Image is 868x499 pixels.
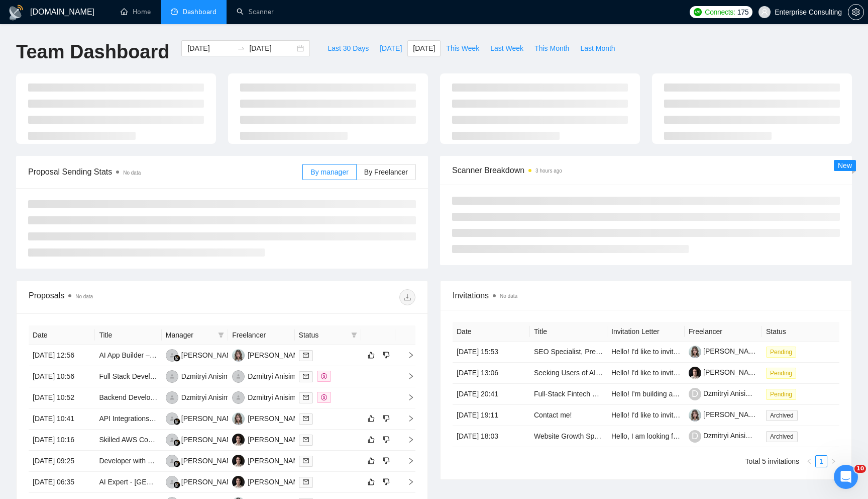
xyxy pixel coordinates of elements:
[166,456,239,464] a: RH[PERSON_NAME]
[803,455,815,467] button: left
[171,8,178,15] span: dashboard
[28,165,302,178] span: Proposal Sending Stats
[383,478,390,486] span: dislike
[232,351,305,359] a: EB[PERSON_NAME]
[8,5,24,21] img: logo
[95,325,161,345] th: Title
[689,367,701,379] img: c13_D6V9bzaCrQvjRcJsAw55LVHRz5r92ENXxtc6V_P7QXekgShsF1ID8KrGZJHX_t
[692,388,698,400] span: D
[303,394,309,400] span: mail
[766,369,800,377] a: Pending
[383,436,390,444] span: dislike
[95,387,161,408] td: Backend Developer - AI Integration & API Architecture Specialist
[232,434,245,446] img: IS
[766,348,800,356] a: Pending
[99,372,288,380] a: Full Stack Developer Needed for SaaS Product Maintenance
[166,370,178,383] img: D
[173,439,180,446] img: gigradar-bm.png
[166,412,178,425] img: RH
[29,289,222,305] div: Proposals
[365,455,377,467] button: like
[500,293,517,299] span: No data
[364,168,408,176] span: By Freelancer
[95,451,161,472] td: Developer with Strong AI And Poker Knowledge
[368,457,375,465] span: like
[365,412,377,425] button: like
[29,408,95,430] td: [DATE] 10:41
[399,415,414,422] span: right
[173,481,180,488] img: gigradar-bm.png
[534,390,722,398] a: Full‑Stack Fintech Developer React Native / API Integrations
[166,434,178,446] img: RH
[248,350,305,361] div: [PERSON_NAME]
[535,168,562,174] time: 3 hours ago
[232,455,245,467] img: IS
[685,322,762,342] th: Freelancer
[383,457,390,465] span: dislike
[173,460,180,467] img: gigradar-bm.png
[232,476,245,488] img: IS
[181,350,239,361] div: [PERSON_NAME]
[237,44,245,52] span: to
[383,414,390,423] span: dislike
[321,373,327,379] span: dollar
[321,394,327,400] span: dollar
[121,8,151,16] a: homeHome
[99,457,248,465] a: Developer with Strong AI And Poker Knowledge
[692,430,698,443] span: D
[607,322,685,342] th: Invitation Letter
[99,393,299,401] a: Backend Developer - AI Integration & API Architecture Specialist
[232,372,303,380] a: DDzmitryi Anisimau
[75,294,93,299] span: No data
[766,432,802,440] a: Archived
[453,363,530,384] td: [DATE] 13:06
[248,455,305,466] div: [PERSON_NAME]
[766,410,798,421] span: Archived
[399,373,414,380] span: right
[95,472,161,493] td: AI Expert - SYDNEY BASED
[806,458,812,464] span: left
[232,370,245,383] img: D
[181,413,239,424] div: [PERSON_NAME]
[380,412,392,425] button: dislike
[827,455,839,467] li: Next Page
[181,455,239,466] div: [PERSON_NAME]
[530,322,607,342] th: Title
[232,412,245,425] img: EB
[761,9,768,16] span: user
[689,432,759,440] a: DDzmitryi Anisimau
[453,322,530,342] th: Date
[413,43,435,54] span: [DATE]
[181,434,239,445] div: [PERSON_NAME]
[745,455,799,467] li: Total 5 invitations
[446,43,479,54] span: This Week
[368,436,375,444] span: like
[99,351,280,359] a: AI App Builder – End-to-End Delivery [DATE] (Fixed Price)
[351,332,357,338] span: filter
[380,455,392,467] button: dislike
[530,363,607,384] td: Seeking Users of AI Coding & Development Tools – Paid Survey
[534,43,569,54] span: This Month
[29,472,95,493] td: [DATE] 06:35
[166,351,239,359] a: RH[PERSON_NAME]
[16,40,169,64] h1: Team Dashboard
[762,322,839,342] th: Status
[530,384,607,405] td: Full‑Stack Fintech Developer React Native / API Integrations
[834,465,858,489] iframe: Intercom live chat
[368,414,375,423] span: like
[530,342,607,363] td: SEO Specialist, Premium Consulting Agency Website Laser-Focused on Bookings & Visibility Coolerize
[303,352,309,358] span: mail
[166,476,178,488] img: RH
[166,393,237,401] a: DDzmitryi Anisimau
[803,455,815,467] li: Previous Page
[166,414,239,422] a: RH[PERSON_NAME]
[441,40,485,56] button: This Week
[181,476,239,487] div: [PERSON_NAME]
[166,477,239,485] a: RH[PERSON_NAME]
[399,478,414,485] span: right
[99,436,261,444] a: Skilled AWS Connect, Python, Terragrunt Developer
[29,451,95,472] td: [DATE] 09:25
[848,8,864,16] a: setting
[816,456,827,467] a: 1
